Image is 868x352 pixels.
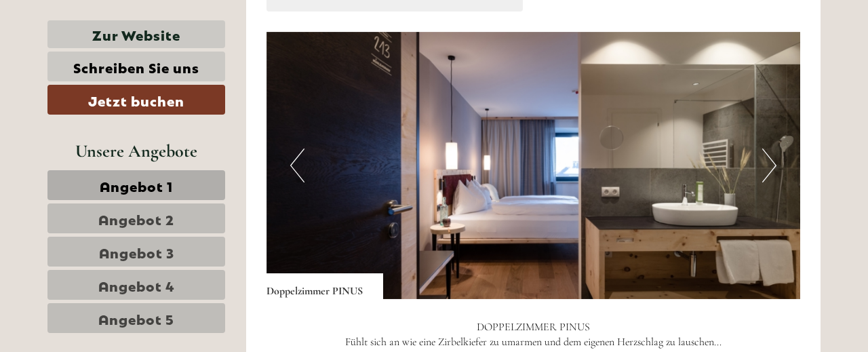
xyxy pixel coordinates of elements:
[267,273,383,299] div: Doppelzimmer PINUS
[98,309,174,328] span: Angebot 5
[267,32,801,299] img: image
[98,209,174,228] span: Angebot 2
[98,275,175,294] span: Angebot 4
[47,85,225,115] a: Jetzt buchen
[47,20,225,48] a: Zur Website
[47,52,225,81] a: Schreiben Sie uns
[99,242,174,261] span: Angebot 3
[762,149,776,182] button: Next
[47,138,225,163] div: Unsere Angebote
[290,149,304,182] button: Previous
[100,176,173,195] span: Angebot 1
